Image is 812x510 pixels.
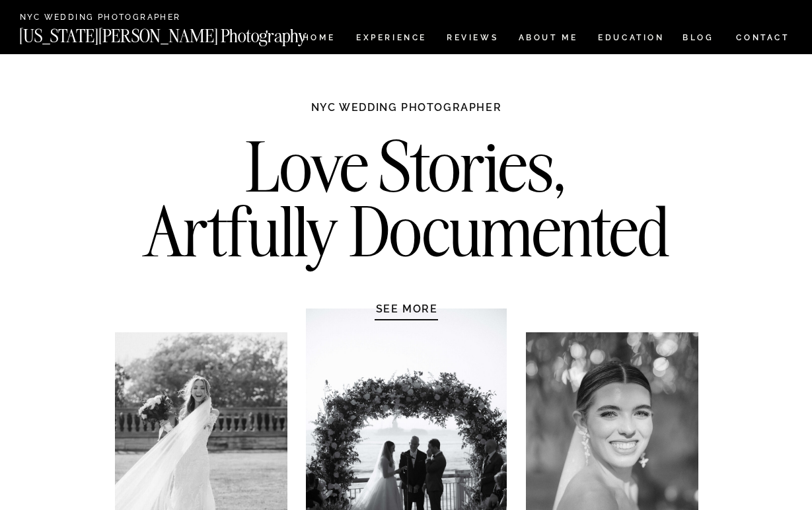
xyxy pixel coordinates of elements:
a: [US_STATE][PERSON_NAME] Photography [19,27,351,38]
a: Experience [356,34,425,45]
a: EDUCATION [597,34,666,45]
a: BLOG [683,34,714,45]
a: CONTACT [735,30,790,45]
h2: Love Stories, Artfully Documented [129,134,684,273]
a: HOME [300,34,338,45]
a: ABOUT ME [518,34,578,45]
h1: NYC WEDDING PHOTOGRAPHER [283,100,531,127]
a: NYC Wedding Photographer [20,13,219,23]
a: SEE MORE [344,302,470,315]
a: REVIEWS [447,34,496,45]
